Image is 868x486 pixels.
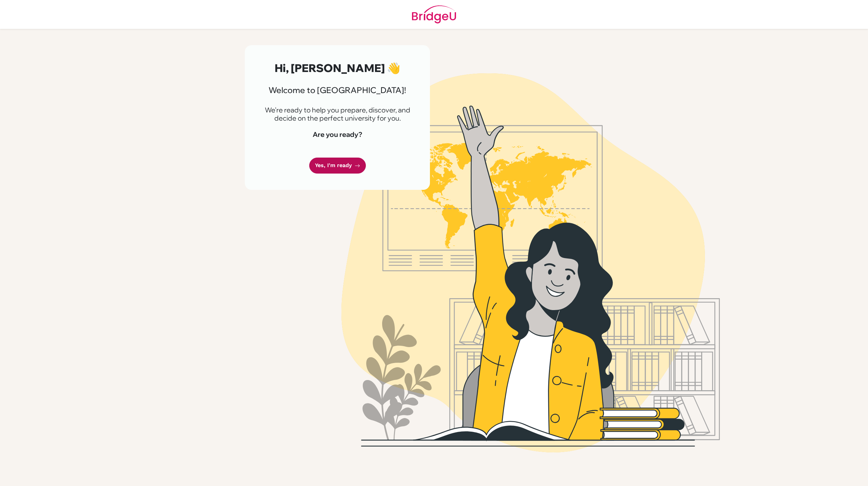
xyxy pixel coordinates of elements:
[337,45,724,481] img: Welcome to Bridge U
[261,106,414,122] p: We're ready to help you prepare, discover, and decide on the perfect university for you.
[261,130,414,139] h4: Are you ready?
[261,85,414,95] h3: Welcome to [GEOGRAPHIC_DATA]!
[309,158,366,174] a: Yes, I'm ready
[261,61,414,74] h2: Hi, [PERSON_NAME] 👋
